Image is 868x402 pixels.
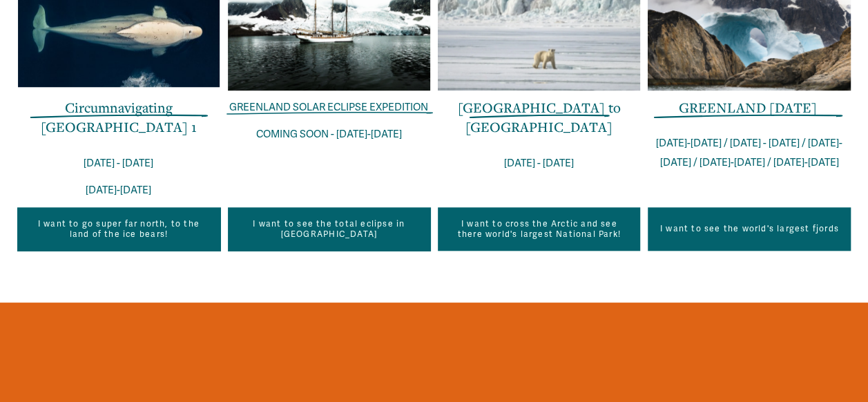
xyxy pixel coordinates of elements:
[228,125,430,144] p: COMING SOON - [DATE]-[DATE]
[17,181,220,200] p: [DATE]-[DATE]
[229,101,428,113] a: GREENLAND SOLAR ECLIPSE EXPEDITION
[458,98,621,137] a: [GEOGRAPHIC_DATA] to [GEOGRAPHIC_DATA]
[228,207,430,251] a: I want to see the total eclipse in [GEOGRAPHIC_DATA]
[41,98,197,137] a: Circumnavigating [GEOGRAPHIC_DATA] 1
[17,207,220,251] a: I want to go super far north, to the land of the ice bears!
[648,134,850,171] p: [DATE]-[DATE] / [DATE] - [DATE] / [DATE]-[DATE] / [DATE]-[DATE] / [DATE]-[DATE]
[648,207,850,251] a: I want to see the world's largest fjords
[679,98,817,117] a: GREENLAND [DATE]
[438,154,640,173] p: [DATE] - [DATE]
[438,207,640,251] a: I want to cross the Arctic and see there world's largest National Park!
[17,154,220,173] p: [DATE] - [DATE]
